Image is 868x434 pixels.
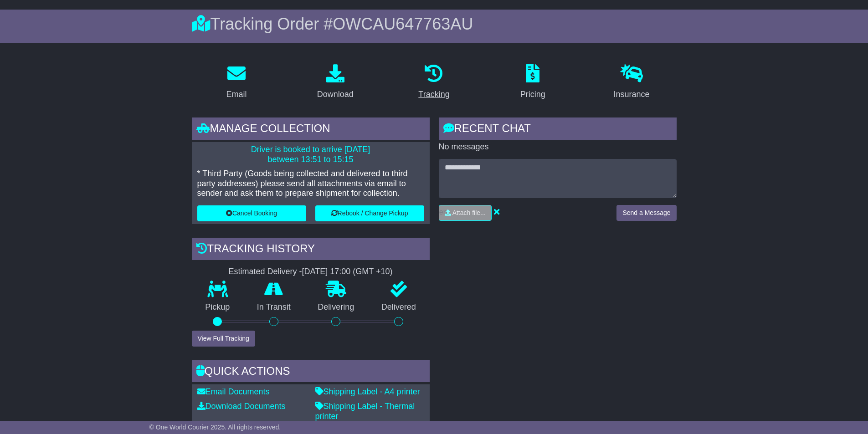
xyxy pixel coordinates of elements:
div: Tracking Order # [192,14,677,34]
span: OWCAU647763AU [333,15,473,33]
span: © One World Courier 2025. All rights reserved. [149,424,281,431]
a: Email [220,61,252,104]
p: Driver is booked to arrive [DATE] between 13:51 to 15:15 [197,145,424,164]
p: Delivered [368,302,430,312]
a: Shipping Label - Thermal printer [315,402,415,421]
a: Tracking [412,61,455,104]
p: * Third Party (Goods being collected and delivered to third party addresses) please send all atta... [197,169,424,199]
div: Tracking [418,88,449,101]
button: Cancel Booking [197,205,306,221]
div: Tracking history [192,238,430,262]
button: Rebook / Change Pickup [315,205,424,221]
button: View Full Tracking [192,331,255,347]
div: Estimated Delivery - [192,267,430,277]
a: Email Documents [197,387,270,396]
div: Pricing [520,88,545,101]
a: Download Documents [197,402,286,411]
p: Pickup [192,302,244,312]
div: Quick Actions [192,360,430,385]
div: Manage collection [192,117,430,142]
div: Download [317,88,354,101]
p: No messages [439,142,677,152]
p: In Transit [243,302,304,312]
div: RECENT CHAT [439,117,677,142]
a: Shipping Label - A4 printer [315,387,420,396]
a: Pricing [514,61,551,104]
div: [DATE] 17:00 (GMT +10) [302,267,393,277]
a: Download [311,61,360,104]
p: Delivering [304,302,368,312]
button: Send a Message [616,205,676,221]
div: Insurance [614,88,650,101]
div: Email [226,88,247,101]
a: Insurance [608,61,656,104]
